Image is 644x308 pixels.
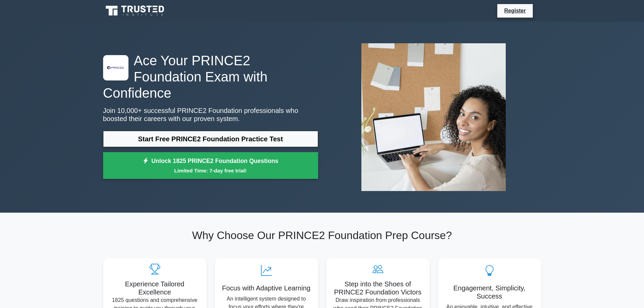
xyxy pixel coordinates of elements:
[332,280,424,296] h5: Step into the Shoes of PRINCE2 Foundation Victors
[103,131,318,147] a: Start Free PRINCE2 Foundation Practice Test
[500,6,530,15] a: Register
[103,229,541,242] h2: Why Choose Our PRINCE2 Foundation Prep Course?
[112,167,310,174] small: Limited Time: 7-day free trial!
[103,152,318,179] a: Unlock 1825 PRINCE2 Foundation QuestionsLimited Time: 7-day free trial!
[220,284,313,292] h5: Focus with Adaptive Learning
[103,106,318,123] p: Join 10,000+ successful PRINCE2 Foundation professionals who boosted their careers with our prove...
[109,280,201,296] h5: Experience Tailored Excellence
[103,52,318,101] h1: Ace Your PRINCE2 Foundation Exam with Confidence
[443,284,536,300] h5: Engagement, Simplicity, Success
